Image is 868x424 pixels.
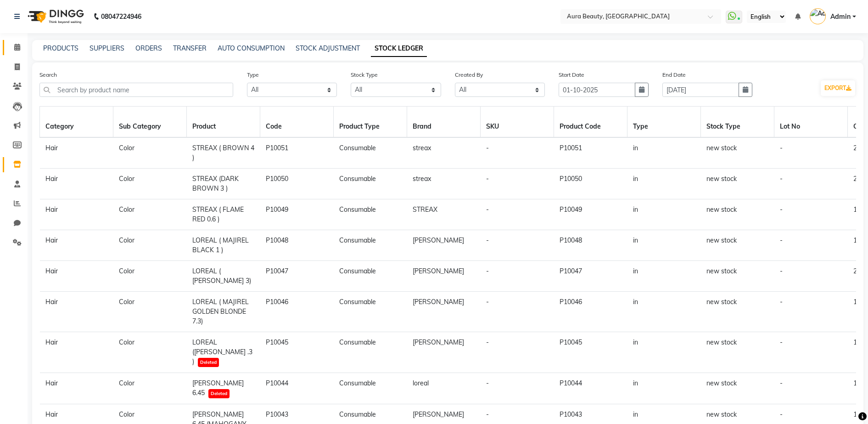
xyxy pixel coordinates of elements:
[260,373,334,404] td: P10044
[40,292,113,332] td: Hair
[260,230,334,261] td: P10048
[407,332,481,373] td: [PERSON_NAME]
[198,358,219,367] span: Deleted
[407,137,481,169] td: streax
[260,137,334,169] td: P10051
[455,71,483,79] label: Created By
[192,236,249,254] span: LOREAL ( MAJIREL BLACK 1 )
[113,373,187,404] td: Color
[701,373,774,404] td: new stock
[40,261,113,292] td: Hair
[407,230,481,261] td: [PERSON_NAME]
[701,137,774,169] td: new stock
[260,261,334,292] td: P10047
[701,261,774,292] td: new stock
[481,261,554,292] td: -
[810,8,826,24] img: Admin
[113,137,187,169] td: Color
[774,261,848,292] td: -
[627,230,701,261] td: in
[40,230,113,261] td: Hair
[407,107,481,138] th: Brand
[554,230,627,261] td: P10048
[40,199,113,230] td: Hair
[113,107,187,138] th: Sub Category
[371,40,427,57] a: STOCK LEDGER
[701,332,774,373] td: new stock
[334,199,407,230] td: Consumable
[554,292,627,332] td: P10046
[90,44,124,52] a: SUPPLIERS
[774,230,848,261] td: -
[407,169,481,199] td: streax
[260,292,334,332] td: P10046
[481,199,554,230] td: -
[481,332,554,373] td: -
[192,205,244,223] span: STREAX ( FLAME RED 0.6 )
[296,44,360,52] a: STOCK ADJUSTMENT
[113,332,187,373] td: Color
[821,80,855,96] button: EXPORT
[774,373,848,404] td: -
[334,373,407,404] td: Consumable
[218,44,285,52] a: AUTO CONSUMPTION
[113,292,187,332] td: Color
[113,169,187,199] td: Color
[481,169,554,199] td: -
[701,199,774,230] td: new stock
[407,261,481,292] td: [PERSON_NAME]
[113,199,187,230] td: Color
[627,169,701,199] td: in
[334,169,407,199] td: Consumable
[334,230,407,261] td: Consumable
[113,261,187,292] td: Color
[187,107,260,138] th: Product
[260,107,334,138] th: Code
[39,71,57,79] label: Search
[559,71,584,79] label: Start Date
[830,12,851,22] span: Admin
[774,169,848,199] td: -
[192,298,249,325] span: LOREAL ( MAJIREL GOLDEN BLONDE 7.3)
[192,338,252,366] span: LOREAL ([PERSON_NAME] .3 )
[701,292,774,332] td: new stock
[334,292,407,332] td: Consumable
[627,199,701,230] td: in
[554,261,627,292] td: P10047
[260,169,334,199] td: P10050
[481,373,554,404] td: -
[554,332,627,373] td: P10045
[208,389,230,398] span: Deleted
[135,44,162,52] a: ORDERS
[192,144,254,162] span: STREAX ( BROWN 4 )
[40,169,113,199] td: Hair
[43,44,78,52] a: PRODUCTS
[192,267,251,285] span: LOREAL ( [PERSON_NAME] 3)
[627,137,701,169] td: in
[39,83,233,97] input: Search by product name
[701,169,774,199] td: new stock
[774,137,848,169] td: -
[40,332,113,373] td: Hair
[774,199,848,230] td: -
[774,332,848,373] td: -
[554,199,627,230] td: P10049
[554,169,627,199] td: P10050
[662,71,686,79] label: End Date
[23,4,86,29] img: logo
[627,261,701,292] td: in
[192,175,239,192] span: STREAX (DARK BROWN 3 )
[554,137,627,169] td: P10051
[173,44,207,52] a: TRANSFER
[260,199,334,230] td: P10049
[113,230,187,261] td: Color
[774,292,848,332] td: -
[627,373,701,404] td: in
[260,332,334,373] td: P10045
[334,332,407,373] td: Consumable
[40,373,113,404] td: Hair
[351,71,378,79] label: Stock Type
[407,292,481,332] td: [PERSON_NAME]
[554,107,627,138] th: Product Code
[554,373,627,404] td: P10044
